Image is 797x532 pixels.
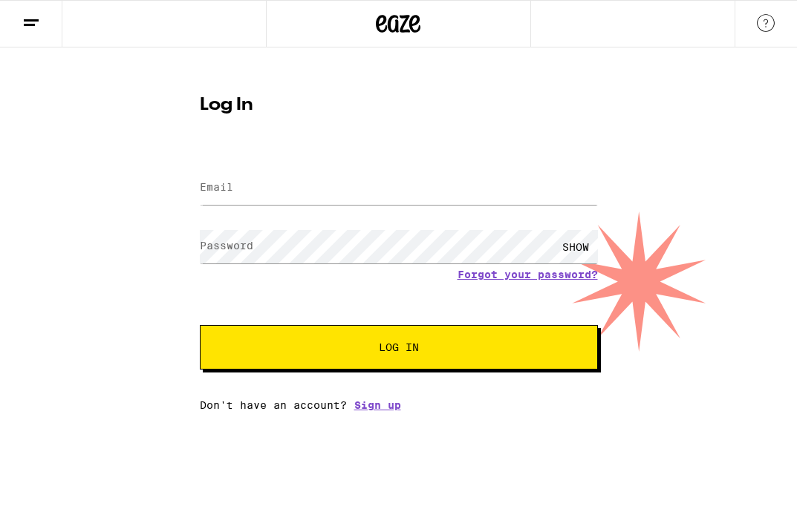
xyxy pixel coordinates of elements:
[379,342,419,352] span: Log In
[200,325,598,370] button: Log In
[200,171,598,205] input: Email
[458,269,598,280] a: Forgot your password?
[9,10,107,22] span: Hi. Need any help?
[354,399,401,411] a: Sign up
[200,96,598,114] h1: Log In
[200,399,598,411] div: Don't have an account?
[200,240,253,252] label: Password
[553,230,598,263] div: SHOW
[200,181,233,193] label: Email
